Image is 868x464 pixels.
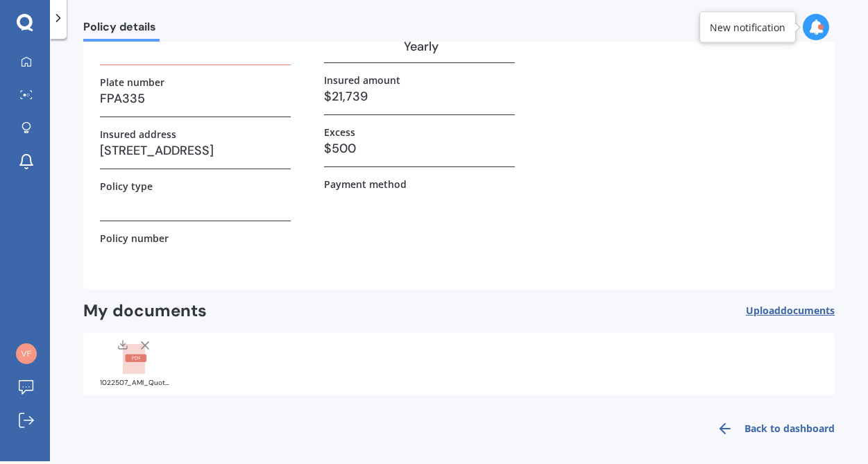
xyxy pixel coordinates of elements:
[404,36,515,57] h3: Yearly
[324,138,515,159] h3: $500
[746,300,835,322] button: Uploaddocuments
[781,304,835,317] span: documents
[708,412,835,445] a: Back to dashboard
[83,300,207,322] h2: My documents
[100,76,164,88] label: Plate number
[83,20,160,39] span: Policy details
[324,74,400,86] label: Insured amount
[324,86,515,107] h3: $21,739
[710,20,785,34] div: New notification
[16,343,37,364] img: 0841b2ad52e9405db387ca07954f6733
[324,126,355,138] label: Excess
[100,379,169,386] div: 1022507_AMI_Quote_Template_Commercial_Motor_Vehicle_(10-22).pdf
[746,305,835,316] span: Upload
[100,180,153,192] label: Policy type
[100,232,169,244] label: Policy number
[100,140,291,161] h3: [STREET_ADDRESS]
[100,88,291,109] h3: FPA335
[324,178,407,190] label: Payment method
[100,128,176,140] label: Insured address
